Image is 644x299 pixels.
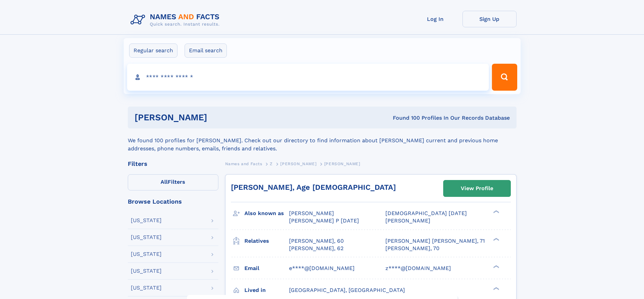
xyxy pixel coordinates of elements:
div: ❯ [492,237,500,241]
a: [PERSON_NAME] [PERSON_NAME], 71 [385,237,485,245]
label: Filters [128,174,218,190]
div: [US_STATE] [131,218,162,223]
img: Logo Names and Facts [128,11,225,29]
span: [PERSON_NAME] [385,217,430,224]
a: View Profile [444,180,510,197]
a: [PERSON_NAME], 70 [385,245,439,252]
div: Browse Locations [128,199,218,205]
div: View Profile [461,181,493,196]
a: Z [270,159,273,168]
button: Search Button [492,64,517,91]
a: [PERSON_NAME], 62 [289,245,343,252]
a: Log In [408,11,462,27]
a: [PERSON_NAME], 60 [289,237,344,245]
div: [US_STATE] [131,251,162,257]
span: [DEMOGRAPHIC_DATA] [DATE] [385,210,467,216]
a: [PERSON_NAME], Age [DEMOGRAPHIC_DATA] [231,183,396,191]
span: [GEOGRAPHIC_DATA], [GEOGRAPHIC_DATA] [289,287,405,293]
div: [US_STATE] [131,268,162,274]
div: ❯ [492,210,500,214]
input: search input [127,64,489,91]
span: [PERSON_NAME] P [DATE] [289,217,359,224]
span: All [161,179,168,185]
div: Filters [128,161,218,167]
span: [PERSON_NAME] [324,161,360,166]
h3: Also known as [244,208,289,219]
div: [US_STATE] [131,285,162,291]
span: Z [270,161,273,166]
span: [PERSON_NAME] [280,161,316,166]
span: [PERSON_NAME] [289,210,334,216]
label: Regular search [129,43,177,58]
a: [PERSON_NAME] [280,159,316,168]
div: ❯ [492,264,500,269]
div: [US_STATE] [131,235,162,240]
h3: Lived in [244,285,289,296]
label: Email search [185,43,227,58]
div: We found 100 profiles for [PERSON_NAME]. Check out our directory to find information about [PERSO... [128,128,517,153]
div: Found 100 Profiles In Our Records Database [300,114,510,122]
h3: Relatives [244,235,289,247]
a: Sign Up [462,11,517,27]
h1: [PERSON_NAME] [135,113,300,122]
div: ❯ [492,286,500,291]
h3: Email [244,263,289,274]
a: Names and Facts [225,159,262,168]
